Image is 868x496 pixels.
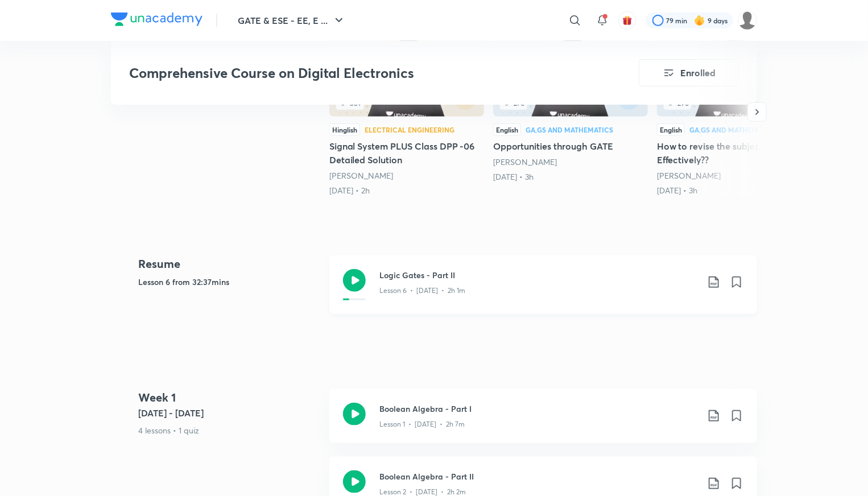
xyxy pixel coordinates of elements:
a: How to revise the subject Effectively?? [657,28,812,196]
img: avatar [622,15,633,26]
div: 24th May • 2h [329,185,484,196]
button: GATE & ESE - EE, E ... [231,9,353,32]
div: Hinglish [329,123,360,136]
img: streak [694,15,705,26]
img: Rahul KD [738,11,757,30]
button: Enrolled [639,59,739,86]
h5: Opportunities through GATE [493,139,648,153]
div: English [493,123,521,136]
a: [PERSON_NAME] [657,170,721,181]
a: [PERSON_NAME] [329,170,393,181]
div: English [657,123,685,136]
h5: How to revise the subject Effectively?? [657,139,812,167]
a: Signal System PLUS Class DPP -06 Detailed Solution [329,28,484,196]
a: 270EnglishGA,GS and MathematicsOpportunities through GATE[PERSON_NAME][DATE] • 3h [493,28,648,183]
h3: Logic Gates - Part II [379,269,698,281]
h5: Signal System PLUS Class DPP -06 Detailed Solution [329,139,484,167]
a: Company Logo [111,13,202,29]
div: Electrical Engineering [365,126,454,133]
h3: Comprehensive Course on Digital Electronics [129,65,574,81]
h4: Resume [138,255,320,272]
img: Company Logo [111,13,202,26]
a: Boolean Algebra - Part ILesson 1 • [DATE] • 2h 7m [329,389,757,457]
h3: Boolean Algebra - Part I [379,403,698,415]
button: avatar [618,11,636,30]
p: 4 lessons • 1 quiz [138,424,320,436]
a: Logic Gates - Part IILesson 6 • [DATE] • 2h 1m [329,255,757,328]
a: 359HinglishElectrical EngineeringSignal System PLUS Class DPP -06 Detailed Solution[PERSON_NAME][... [329,28,484,196]
h3: Boolean Algebra - Part II [379,470,698,482]
div: Vishal Soni [493,156,648,168]
div: Vishal Soni [329,170,484,181]
h5: Lesson 6 from 32:37mins [138,276,320,288]
p: Lesson 6 • [DATE] • 2h 1m [379,286,465,296]
div: Vishal Soni [657,170,812,181]
h5: [DATE] - [DATE] [138,406,320,420]
p: Lesson 1 • [DATE] • 2h 7m [379,419,465,429]
div: 30th Apr • 3h [493,171,648,183]
h4: Week 1 [138,389,320,406]
div: GA,GS and Mathematics [526,126,613,133]
div: 30th Apr • 3h [657,185,812,196]
a: [PERSON_NAME] [493,156,557,167]
a: 296EnglishGA,GS and MathematicsHow to revise the subject Effectively??[PERSON_NAME][DATE] • 3h [657,28,812,196]
a: Opportunities through GATE [493,28,648,183]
